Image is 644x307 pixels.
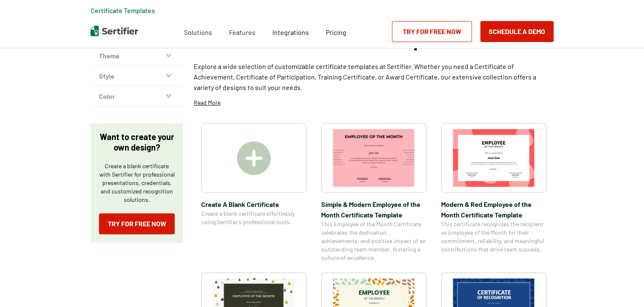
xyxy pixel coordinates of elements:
div: Breadcrumb [90,6,155,15]
span: This Employee of the Month Certificate celebrates the dedication, achievements, and positive impa... [321,220,426,262]
a: Modern & Red Employee of the Month Certificate TemplateModern & Red Employee of the Month Certifi... [441,123,546,262]
span: Modern & Red Employee of the Month Certificate Template [441,199,546,220]
span: Integrations [272,28,309,36]
p: Read More [194,98,221,107]
p: Explore a wide selection of customizable certificate templates at Sertifier. Whether you need a C... [194,61,554,93]
span: Create A Blank Certificate [201,199,306,209]
a: Certificate Templates [90,6,155,14]
span: Pricing [326,28,346,36]
img: Sertifier | Digital Credentialing Platform [90,26,138,36]
span: Simple & Modern Employee of the Month Certificate Template [321,199,426,220]
a: Try for Free Now [392,21,472,42]
span: This certificate recognizes the recipient as Employee of the Month for their commitment, reliabil... [441,220,546,254]
span: Certificate Templates [90,6,155,15]
a: Simple & Modern Employee of the Month Certificate TemplateSimple & Modern Employee of the Month C... [321,123,426,262]
button: Schedule a Demo [480,21,554,42]
img: Create A Blank Certificate [237,141,271,175]
a: Try for Free Now [99,213,175,234]
button: Theme [90,46,183,66]
a: Pricing [326,26,346,37]
p: Want to create your own design? [99,132,175,153]
button: Style [90,66,183,86]
span: Create a blank certificate effortlessly using Sertifier’s professional tools. [201,209,306,226]
span: Features [229,26,255,37]
img: Modern & Red Employee of the Month Certificate Template [453,129,535,187]
p: Create a blank certificate with Sertifier for professional presentations, credentials, and custom... [99,162,175,204]
img: Simple & Modern Employee of the Month Certificate Template [333,129,415,187]
button: Color [90,86,183,106]
span: Solutions [184,26,212,37]
a: Integrations [272,26,309,37]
